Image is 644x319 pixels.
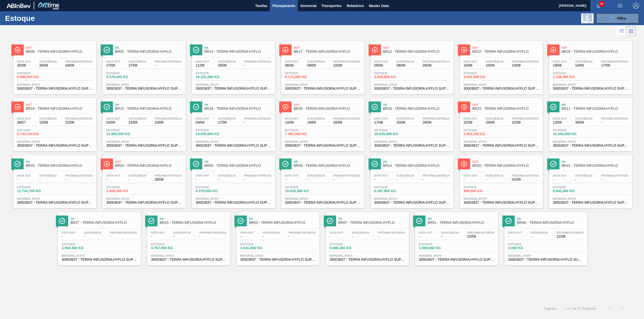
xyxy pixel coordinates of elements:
span: - [374,178,388,181]
span: 25/09 [486,121,503,124]
span: BR26 - TERRA INFUSORIA HYFLO [294,107,362,111]
a: ÍconeOkBR03 - TERRA INFUSORIA HYFLOData out-Suficiência-Próxima Entrega-Estoque12.734,700 KGMater... [10,151,99,208]
span: 26/08 [39,64,57,67]
span: Estoque [285,186,320,189]
span: Estoque [17,129,52,132]
span: 28/08 [423,64,450,67]
span: Estoque [285,129,320,132]
span: Suficiência [486,174,503,177]
span: 2.928,300 KG [106,189,142,193]
span: Próxima Entrega [65,174,93,177]
span: 30003637 - TERRA INFUSORIA;HYFLO SUPER CEL [17,87,93,90]
span: 30003637 - TERRA INFUSORIA;HYFLO SUPER CEL [285,144,360,147]
img: Ícone [282,104,289,110]
span: - [464,178,477,181]
span: Suficiência [575,117,593,120]
span: Data out [106,117,120,120]
span: BR21 - TERRA INFUSORIA HYFLO [562,164,630,168]
span: Gerencial [300,3,316,9]
span: 10/09 [486,64,503,67]
span: BR19 - TERRA INFUSORIA HYFLO [26,107,94,111]
span: Suficiência [129,117,146,120]
img: Ícone [372,47,378,53]
img: TNhmsLtSVTkK8tSr43FrP2fwEKptu5GPRR3wAAAABJRU5ErkJggg== [7,4,31,8]
span: BR13 - TERRA INFUSORIA HYFLO [205,50,272,54]
span: Próxima Entrega [601,117,628,120]
span: Master Data [369,3,389,9]
span: Ok [383,103,451,106]
span: Material ativo [106,140,182,143]
span: - [307,178,325,181]
span: Estoque [106,72,142,75]
span: 09/08 [374,64,388,67]
span: Tarefas [255,3,267,9]
span: Out [294,46,362,49]
span: 13/09 [553,121,567,124]
span: 20/09 [396,121,414,124]
span: Estoque [196,129,231,132]
span: 02/09 [106,121,120,124]
span: Suficiência [307,60,325,63]
span: 30003637 - TERRA INFUSORIA;HYFLO SUPER CEL [374,87,450,90]
span: Data out [464,117,477,120]
span: 9.579,400 KG [106,75,142,79]
span: BR28 - TERRA INFUSORIA HYFLO [562,50,630,54]
span: 15/08 [464,64,477,67]
span: Data out [17,60,31,63]
span: Material ativo [464,197,539,200]
span: Suficiência [486,60,503,63]
span: BR02 - TERRA INFUSORIA HYFLO [115,50,183,54]
span: 7.491,000 KG [285,132,320,136]
span: Próxima Entrega [155,117,182,120]
img: Ícone [14,47,21,53]
span: 30003637 - TERRA INFUSORIA;HYFLO SUPER CEL [17,201,93,204]
span: 6.287,900 KG [374,189,410,193]
img: Ícone [193,161,199,167]
img: Ícone [372,104,378,110]
span: Suficiência [129,60,146,63]
span: Estoque [196,72,231,75]
span: 30003637 - TERRA INFUSORIA;HYFLO SUPER CEL [106,144,182,147]
span: 22/08 [65,121,93,124]
span: Data out [374,174,388,177]
span: - [601,178,628,181]
span: Próxima Entrega [333,117,360,120]
span: BR09 - TERRA INFUSORIA HYFLO [26,50,94,54]
span: Próxima Entrega [155,60,182,63]
span: 1.248,495 KG [553,75,588,79]
span: Filtro [617,16,626,20]
span: 11/08 [196,64,210,67]
span: 1.952,200 KG [464,132,499,136]
span: Data out [106,174,120,177]
span: BR11 - TERRA INFUSORIA HYFLO [562,107,630,111]
span: Ok [26,160,94,163]
span: Data out [17,117,31,120]
span: Ok [383,160,451,163]
span: Material ativo [106,197,182,200]
span: Estoque [285,72,320,75]
span: 8.379,500 KG [196,189,231,193]
span: Data out [553,174,567,177]
span: Suficiência [575,60,593,63]
img: Ícone [550,104,556,110]
span: Próxima Entrega [512,174,539,177]
span: BR03 - TERRA INFUSORIA HYFLO [26,164,94,168]
span: Próxima Entrega [333,174,360,177]
span: 3.268,800 KG [374,75,410,79]
span: Data out [196,174,210,177]
span: BR14 - TERRA INFUSORIA HYFLO [383,164,451,168]
span: 12.734,700 KG [17,189,52,193]
span: 9.942,000 KG [553,189,588,193]
span: BR22 - TERRA INFUSORIA HYFLO [472,50,540,54]
span: Próxima Entrega [423,117,450,120]
span: BR12 - TERRA INFUSORIA HYFLO [383,50,451,54]
span: BR04 - TERRA INFUSORIA HYFLO [115,164,183,168]
span: 23/08 [512,64,539,67]
span: Material ativo [553,83,628,86]
span: Out [472,46,540,49]
span: 03/09 [196,121,210,124]
span: Data out [553,60,567,63]
span: Ok [115,103,183,106]
span: BR08 - TERRA INFUSORIA HYFLO [294,164,362,168]
span: Suficiência [218,174,235,177]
